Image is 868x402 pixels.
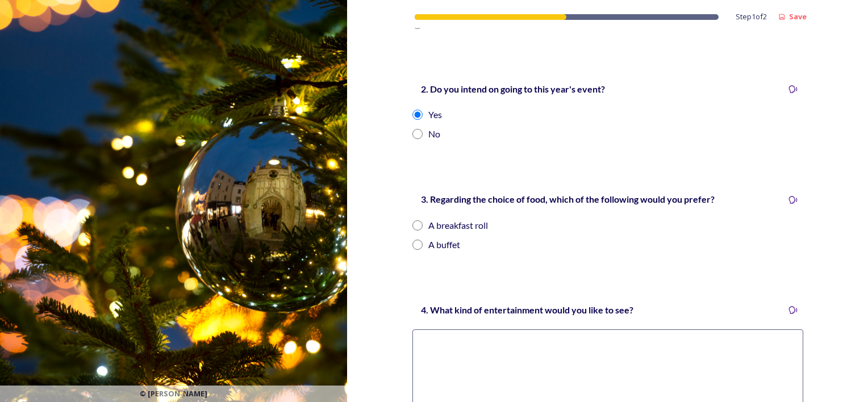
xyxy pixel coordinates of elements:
[428,127,440,141] div: No
[789,11,807,22] strong: Save
[421,304,633,315] strong: 4. What kind of entertainment would you like to see?
[428,219,488,232] div: A breakfast roll
[428,238,460,252] div: A buffet
[428,108,442,122] div: Yes
[421,194,715,204] strong: 3. Regarding the choice of food, which of the following would you prefer?
[421,83,605,94] strong: 2. Do you intend on going to this year's event?
[736,11,767,22] span: Step 1 of 2
[140,388,207,399] span: © [PERSON_NAME]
